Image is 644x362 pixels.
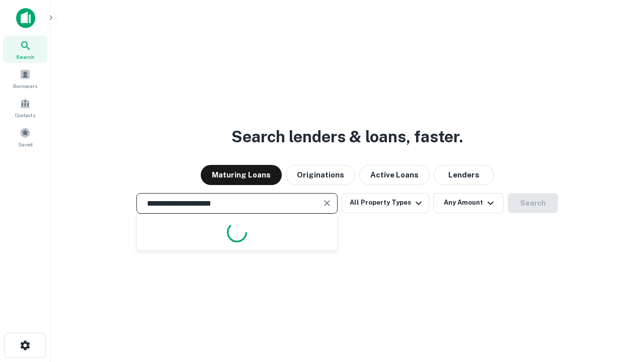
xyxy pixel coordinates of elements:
[359,165,430,185] button: Active Loans
[15,111,35,119] span: Contacts
[433,193,504,213] button: Any Amount
[434,165,494,185] button: Lenders
[320,196,334,210] button: Clear
[18,140,33,148] span: Saved
[16,8,35,28] img: capitalize-icon.png
[342,193,429,213] button: All Property Types
[201,165,282,185] button: Maturing Loans
[16,53,34,61] span: Search
[3,123,47,150] a: Saved
[3,36,47,63] a: Search
[286,165,355,185] button: Originations
[231,125,463,149] h3: Search lenders & loans, faster.
[3,65,47,92] a: Borrowers
[3,94,47,121] a: Contacts
[594,282,644,330] iframe: Chat Widget
[13,82,37,90] span: Borrowers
